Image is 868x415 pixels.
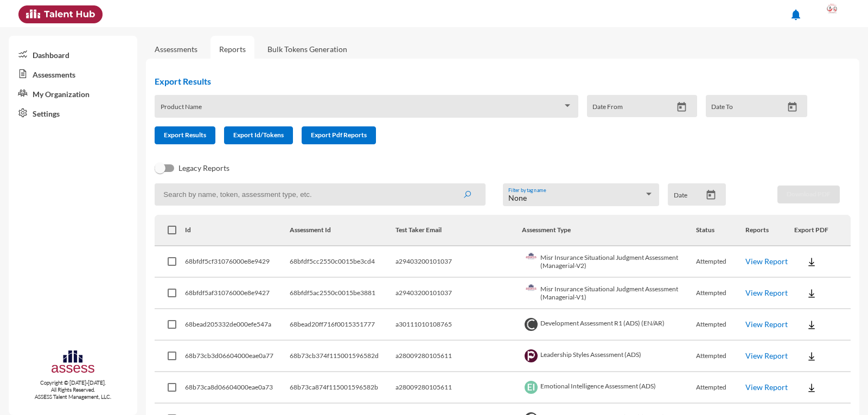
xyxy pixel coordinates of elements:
[395,309,522,341] td: a30111010108765
[290,246,395,278] td: 68bfdf5cc2550c0015be3cd4
[745,320,788,329] a: View Report
[224,126,293,144] button: Export Id/Tokens
[522,372,696,404] td: Emotional Intelligence Assessment (ADS)
[9,84,137,103] a: My Organization
[745,257,788,266] a: View Report
[787,190,831,198] span: Download PDF
[178,162,229,175] span: Legacy Reports
[696,372,745,404] td: Attempted
[50,349,95,377] img: assesscompany-logo.png
[696,246,745,278] td: Attempted
[290,278,395,309] td: 68bfdf5ac2550c0015be3881
[777,186,840,203] button: Download PDF
[290,215,395,246] th: Assessment Id
[696,309,745,341] td: Attempted
[696,341,745,372] td: Attempted
[233,131,284,139] span: Export Id/Tokens
[696,278,745,309] td: Attempted
[155,126,215,144] button: Export Results
[395,246,522,278] td: a29403200101037
[783,101,802,113] button: Open calendar
[210,36,254,62] a: Reports
[185,341,290,372] td: 68b73cb3d06604000eae0a77
[745,288,788,297] a: View Report
[789,8,802,21] mat-icon: notifications
[395,372,522,404] td: a28009280105611
[701,189,720,201] button: Open calendar
[672,101,691,113] button: Open calendar
[395,341,522,372] td: a28009280105611
[508,193,527,202] span: None
[794,215,851,246] th: Export PDF
[185,278,290,309] td: 68bfdf5af31076000e8e9427
[185,309,290,341] td: 68bead205332de000efe547a
[155,76,816,86] h2: Export Results
[522,215,696,246] th: Assessment Type
[9,379,137,400] p: Copyright © [DATE]-[DATE]. All Rights Reserved. ASSESS Talent Management, LLC.
[395,278,522,309] td: a29403200101037
[259,36,356,62] a: Bulk Tokens Generation
[290,309,395,341] td: 68bead20ff716f0015351777
[290,372,395,404] td: 68b73ca874f115001596582b
[522,246,696,278] td: Misr Insurance Situational Judgment Assessment (Managerial-V2)
[9,64,137,84] a: Assessments
[155,183,485,206] input: Search by name, token, assessment type, etc.
[9,103,137,123] a: Settings
[185,215,290,246] th: Id
[696,215,745,246] th: Status
[745,215,795,246] th: Reports
[185,246,290,278] td: 68bfdf5cf31076000e8e9429
[522,341,696,372] td: Leadership Styles Assessment (ADS)
[745,351,788,360] a: View Report
[302,126,376,144] button: Export Pdf Reports
[745,382,788,392] a: View Report
[311,131,367,139] span: Export Pdf Reports
[395,215,522,246] th: Test Taker Email
[522,309,696,341] td: Development Assessment R1 (ADS) (EN/AR)
[290,341,395,372] td: 68b73cb374f115001596582d
[164,131,206,139] span: Export Results
[522,278,696,309] td: Misr Insurance Situational Judgment Assessment (Managerial-V1)
[9,44,137,64] a: Dashboard
[185,372,290,404] td: 68b73ca8d06604000eae0a73
[155,44,197,54] a: Assessments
